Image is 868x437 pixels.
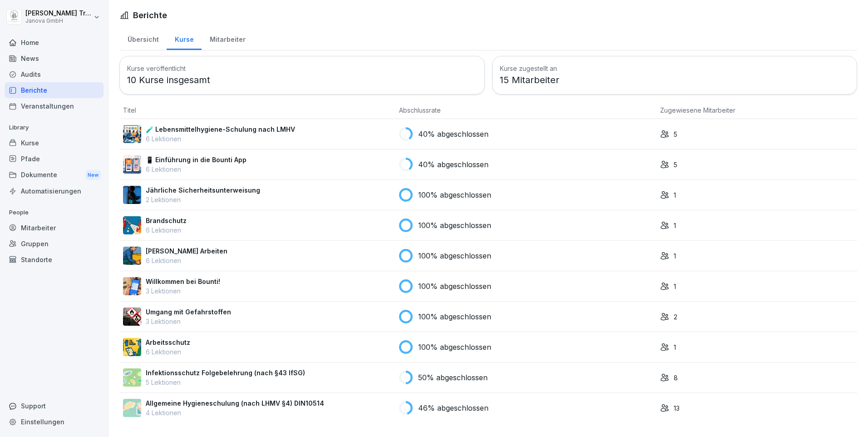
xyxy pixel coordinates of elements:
p: 2 [674,312,677,322]
p: 100% abgeschlossen [418,281,491,292]
a: Automatisierungen [5,183,104,199]
a: Home [5,35,104,50]
a: Kurse [5,135,104,151]
p: 4 Lektionen [146,408,324,417]
p: 1 [674,343,676,352]
p: People [5,205,104,220]
img: gxsnf7ygjsfsmxd96jxi4ufn.png [123,399,141,417]
p: [PERSON_NAME] Trautmann [25,10,92,17]
div: Support [5,398,104,414]
h3: Kurse zugestellt an [500,64,850,73]
p: 40% abgeschlossen [418,129,488,139]
p: 1 [674,221,676,230]
a: Mitarbeiter [5,220,104,236]
p: Willkommen bei Bounti! [146,277,220,286]
span: Zugewiesene Mitarbeiter [660,106,735,114]
a: Einstellungen [5,414,104,430]
p: 8 [674,373,678,382]
img: ns5fm27uu5em6705ixom0yjt.png [123,247,141,265]
a: Gruppen [5,236,104,252]
a: Standorte [5,252,104,268]
img: lexopoti9mm3ayfs08g9aag0.png [123,186,141,204]
p: 3 Lektionen [146,317,231,326]
img: xh3bnih80d1pxcetv9zsuevg.png [123,277,141,295]
p: 15 Mitarbeiter [500,73,850,87]
p: 6 Lektionen [146,256,227,265]
p: Arbeitsschutz [146,338,190,347]
p: Infektionsschutz Folgebelehrung (nach §43 IfSG) [146,368,305,377]
a: Veranstaltungen [5,98,104,114]
div: New [85,170,101,180]
p: 1 [674,190,676,200]
div: Dokumente [5,167,104,184]
p: 5 [674,129,677,139]
p: Allgemeine Hygieneschulung (nach LHMV §4) DIN10514 [146,398,324,408]
a: Übersicht [119,27,167,50]
p: 1 [674,251,676,261]
p: 100% abgeschlossen [418,189,491,200]
img: b0iy7e1gfawqjs4nezxuanzk.png [123,216,141,234]
a: DokumenteNew [5,167,104,184]
p: 5 [674,160,677,169]
a: News [5,50,104,66]
p: [PERSON_NAME] Arbeiten [146,246,227,256]
img: bgsrfyvhdm6180ponve2jajk.png [123,338,141,356]
p: 100% abgeschlossen [418,220,491,231]
p: Brandschutz [146,216,187,225]
p: 6 Lektionen [146,164,247,174]
p: Jährliche Sicherheitsunterweisung [146,185,260,195]
p: 10 Kurse insgesamt [127,73,477,87]
a: Pfade [5,151,104,167]
img: ro33qf0i8ndaw7nkfv0stvse.png [123,308,141,326]
p: 13 [674,403,680,413]
a: Audits [5,66,104,82]
p: Library [5,120,104,135]
p: 40% abgeschlossen [418,159,488,170]
p: 6 Lektionen [146,225,187,235]
p: 6 Lektionen [146,134,295,144]
p: Umgang mit Gefahrstoffen [146,307,231,317]
p: 100% abgeschlossen [418,311,491,322]
p: 50% abgeschlossen [418,372,488,383]
h3: Kurse veröffentlicht [127,64,477,73]
img: tgff07aey9ahi6f4hltuk21p.png [123,368,141,387]
p: 3 Lektionen [146,286,220,296]
p: 🧪 Lebensmittelhygiene-Schulung nach LMHV [146,124,295,134]
th: Abschlussrate [395,102,656,119]
a: Kurse [167,27,202,50]
h1: Berichte [133,9,167,21]
p: 1 [674,282,676,291]
p: 46% abgeschlossen [418,402,488,413]
img: mi2x1uq9fytfd6tyw03v56b3.png [123,155,141,174]
img: h7jpezukfv8pwd1f3ia36uzh.png [123,125,141,143]
p: 📱 Einführung in die Bounti App [146,155,247,164]
p: Janova GmbH [25,18,92,24]
a: Mitarbeiter [202,27,253,50]
p: 100% abgeschlossen [418,250,491,261]
p: 6 Lektionen [146,347,190,357]
span: Titel [123,106,136,114]
p: 100% abgeschlossen [418,342,491,353]
p: 5 Lektionen [146,377,305,387]
a: Berichte [5,82,104,98]
p: 2 Lektionen [146,195,260,204]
